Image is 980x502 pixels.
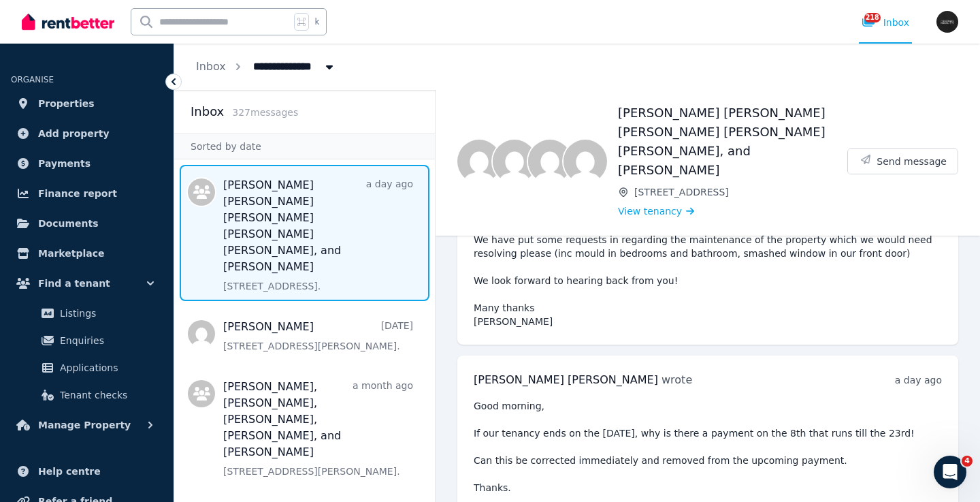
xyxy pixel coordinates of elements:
img: Eleaner Grace Sheila Scutt [457,140,501,183]
span: k [314,16,319,27]
h2: Inbox [191,102,224,121]
span: 327 message s [232,107,298,118]
a: View tenancy [618,204,694,218]
time: a day ago [895,375,942,386]
a: Inbox [196,60,226,73]
span: Manage Property [38,417,131,433]
span: Help centre [38,463,101,480]
a: Finance report [11,180,163,207]
button: Manage Property [11,411,163,439]
a: Payments [11,150,163,177]
img: Grace Elizabeth Williams [528,140,572,183]
a: Properties [11,90,163,117]
span: wrote [661,373,692,386]
span: Finance report [38,185,117,202]
h1: [PERSON_NAME] [PERSON_NAME] [PERSON_NAME] [PERSON_NAME] [PERSON_NAME], and [PERSON_NAME] [618,104,847,180]
span: [PERSON_NAME] [PERSON_NAME] [474,373,658,386]
span: Payments [38,155,91,172]
a: Documents [11,210,163,237]
div: Sorted by date [174,134,435,159]
a: Enquiries [16,327,157,354]
span: 218 [864,13,881,22]
span: 4 [962,456,973,467]
a: Applications [16,354,157,381]
a: [PERSON_NAME], [PERSON_NAME], [PERSON_NAME], [PERSON_NAME], and [PERSON_NAME]a month ago[STREET_A... [223,379,413,478]
img: RentBetter [22,12,114,32]
a: [PERSON_NAME][DATE][STREET_ADDRESS][PERSON_NAME]. [223,319,413,353]
a: Help centre [11,458,163,485]
a: [PERSON_NAME] [PERSON_NAME] [PERSON_NAME] [PERSON_NAME] [PERSON_NAME], and [PERSON_NAME]a day ago... [223,177,413,293]
pre: Good morning, If our tenancy ends on the [DATE], why is there a payment on the 8th that runs till... [474,399,942,495]
span: Applications [60,360,152,376]
img: Iconic Realty Pty Ltd [936,11,958,33]
a: Listings [16,300,157,327]
span: Add property [38,125,110,142]
img: Jake Keiran Smith [563,140,607,183]
span: Find a tenant [38,275,110,292]
nav: Breadcrumb [174,44,358,90]
span: ORGANISE [11,75,54,84]
span: Documents [38,215,99,232]
span: View tenancy [618,204,682,218]
span: Send message [877,155,947,168]
button: Find a tenant [11,270,163,297]
iframe: Intercom live chat [934,456,966,488]
span: Properties [38,95,95,112]
span: Listings [60,305,152,321]
img: Finlay Green [493,140,536,183]
div: Inbox [862,16,909,29]
a: Add property [11,120,163,147]
a: Tenant checks [16,381,157,409]
pre: Hello, We are interested in extending the lease. Please can you provide us with some more informa... [474,151,942,328]
a: Marketplace [11,240,163,267]
span: Enquiries [60,332,152,349]
button: Send message [848,149,958,174]
span: Tenant checks [60,387,152,403]
span: [STREET_ADDRESS] [634,185,847,199]
span: Marketplace [38,245,104,262]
